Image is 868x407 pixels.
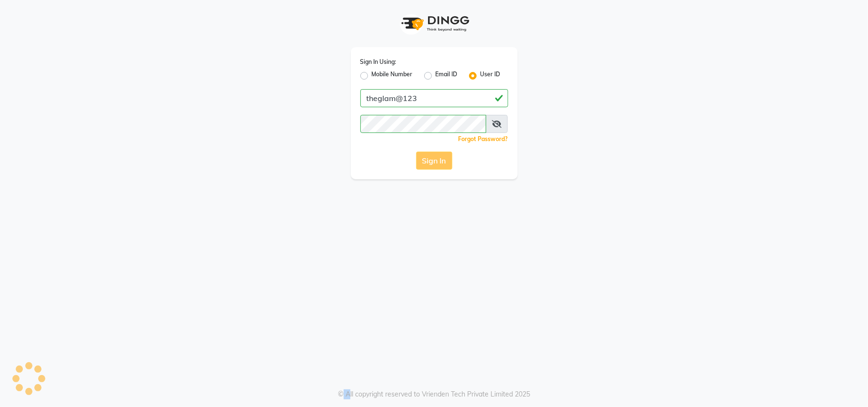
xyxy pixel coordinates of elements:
[436,70,458,81] label: Email ID
[360,58,397,66] label: Sign In Using:
[360,89,508,107] input: Username
[480,70,500,81] label: User ID
[360,115,486,133] input: Username
[459,135,508,142] a: Forgot Password?
[396,10,472,38] img: logo1.svg
[372,70,413,81] label: Mobile Number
